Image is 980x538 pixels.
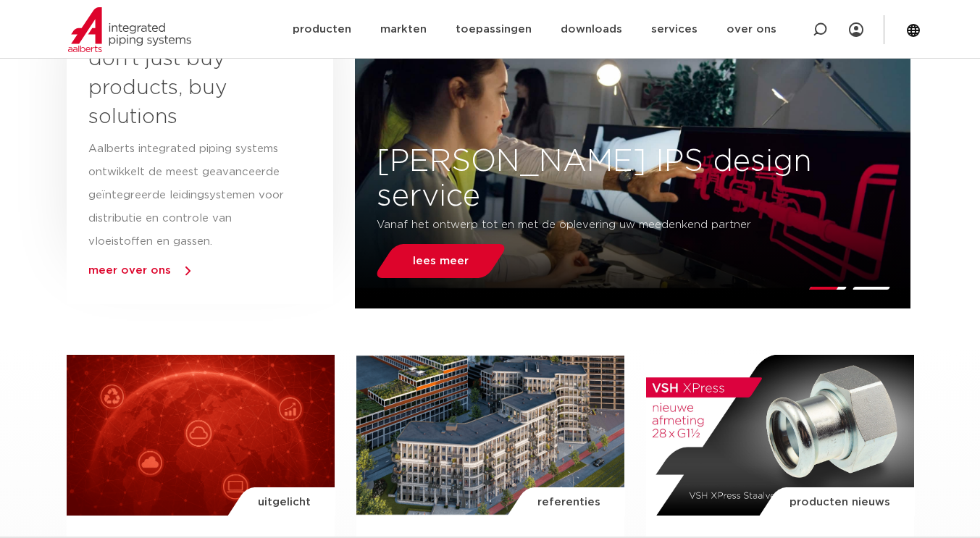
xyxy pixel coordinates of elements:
span: referenties [537,487,600,518]
li: Page dot 1 [808,287,847,290]
span: producten nieuws [790,487,890,518]
h3: [PERSON_NAME] IPS design service [355,144,910,214]
p: Vanaf het ontwerp tot en met de oplevering uw meedenkend partner [377,214,802,237]
span: lees meer [413,256,469,266]
span: uitgelicht [258,487,311,518]
a: meer over ons [88,265,171,276]
h3: don’t just buy products, buy solutions [88,45,285,132]
li: Page dot 2 [852,287,890,290]
a: lees meer [373,244,509,278]
p: Aalberts integrated piping systems ontwikkelt de meest geavanceerde geïntegreerde leidingsystemen... [88,138,285,253]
